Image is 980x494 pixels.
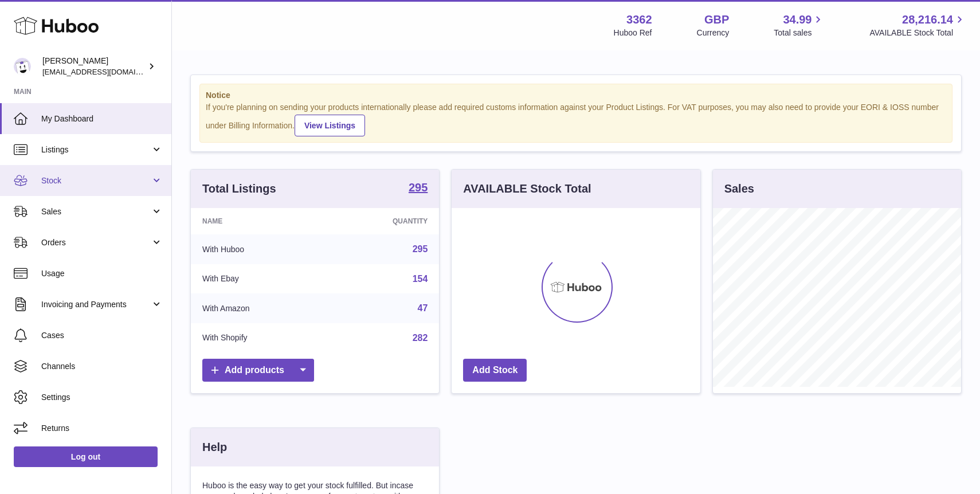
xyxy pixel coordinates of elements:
strong: GBP [704,12,729,28]
span: Returns [41,423,163,434]
a: Add Stock [463,359,527,382]
span: [EMAIL_ADDRESS][DOMAIN_NAME] [42,67,168,76]
a: 282 [413,333,428,343]
span: 34.99 [783,12,812,28]
a: View Listings [295,115,365,136]
div: Huboo Ref [614,28,652,38]
td: With Ebay [191,264,327,294]
span: Stock [41,175,151,186]
div: If you're planning on sending your products internationally please add required customs informati... [206,102,946,136]
a: Log out [14,446,158,467]
a: 295 [409,182,428,195]
a: 295 [413,244,428,254]
span: Cases [41,330,163,341]
strong: Notice [206,90,946,101]
a: Add products [202,359,314,382]
span: Usage [41,268,163,279]
span: Invoicing and Payments [41,299,151,310]
span: Sales [41,206,151,217]
span: AVAILABLE Stock Total [869,28,966,38]
span: Total sales [774,28,825,38]
h3: Sales [724,181,754,197]
span: My Dashboard [41,113,163,124]
h3: AVAILABLE Stock Total [463,181,591,197]
span: Settings [41,392,163,403]
img: sales@gamesconnection.co.uk [14,58,31,75]
a: 34.99 Total sales [774,12,825,38]
a: 47 [418,303,428,313]
h3: Help [202,440,227,455]
th: Quantity [327,208,439,234]
span: Listings [41,144,151,155]
td: With Shopify [191,323,327,353]
th: Name [191,208,327,234]
span: Channels [41,361,163,372]
strong: 3362 [626,12,652,28]
span: Orders [41,237,151,248]
td: With Huboo [191,234,327,264]
h3: Total Listings [202,181,276,197]
span: 28,216.14 [902,12,953,28]
div: [PERSON_NAME] [42,56,146,77]
strong: 295 [409,182,428,193]
div: Currency [697,28,730,38]
td: With Amazon [191,293,327,323]
a: 154 [413,274,428,284]
a: 28,216.14 AVAILABLE Stock Total [869,12,966,38]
